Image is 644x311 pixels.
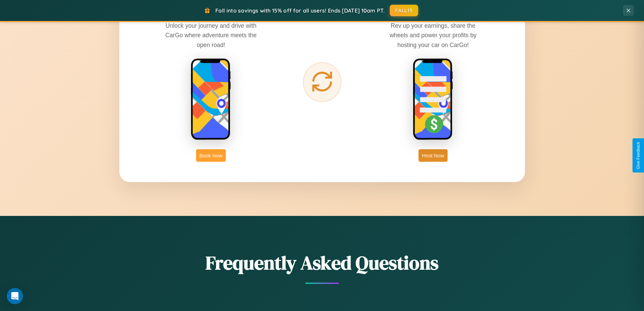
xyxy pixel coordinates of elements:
img: rent phone [191,58,231,141]
span: Fall into savings with 15% off for all users! Ends [DATE] 10am PT. [215,7,385,14]
img: host phone [413,58,453,141]
p: Rev up your earnings, share the wheels and power your profits by hosting your car on CarGo! [382,21,484,49]
p: Unlock your journey and drive with CarGo where adventure meets the open road! [160,21,262,49]
button: FALL15 [390,5,418,16]
div: Give Feedback [636,142,641,169]
button: Host Now [419,149,447,162]
button: Book Now [196,149,226,162]
div: Open Intercom Messenger [7,288,23,304]
h2: Frequently Asked Questions [119,250,525,276]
